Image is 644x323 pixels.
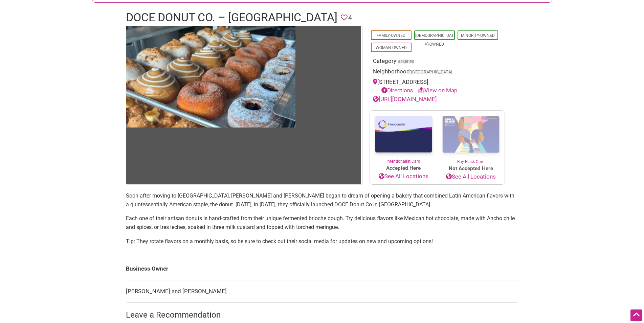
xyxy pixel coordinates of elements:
[381,87,413,94] a: Directions
[370,111,437,158] img: Intentionalist Card
[370,111,437,164] a: Intentionalist Card
[370,164,437,172] span: Accepted Here
[437,111,505,165] a: Buy Black Card
[373,96,437,102] a: [URL][DOMAIN_NAME]
[418,87,458,94] a: View on Map
[126,258,518,280] td: Business Owner
[437,111,505,159] img: Buy Black Card
[126,309,518,321] h3: Leave a Recommendation
[377,33,405,38] a: Family-Owned
[126,237,518,246] p: Tip: They rotate flavors on a monthly basis, so be sure to check out their social media for updat...
[370,172,437,181] a: See All Locations
[373,67,502,78] div: Neighborhood:
[398,59,414,64] a: Bakeries
[411,70,452,74] span: [GEOGRAPHIC_DATA]
[126,9,337,26] h1: DOCE Donut Co. – [GEOGRAPHIC_DATA]
[126,214,518,231] p: Each one of their artisan donuts is hand-crafted from their unique fermented brioche dough. Try d...
[126,280,518,303] td: [PERSON_NAME] and [PERSON_NAME]
[437,165,505,172] span: Not Accepted Here
[630,309,642,321] div: Scroll Back to Top
[376,45,407,50] a: Woman-Owned
[461,33,495,38] a: Minority-Owned
[373,57,502,67] div: Category:
[348,13,352,23] span: 4
[437,172,505,181] a: See All Locations
[126,26,295,128] img: Doce Donut Co.
[415,33,454,47] a: [DEMOGRAPHIC_DATA]-Owned
[126,191,518,209] p: Soon after moving to [GEOGRAPHIC_DATA], [PERSON_NAME] and [PERSON_NAME] began to dream of opening...
[373,78,502,95] div: [STREET_ADDRESS]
